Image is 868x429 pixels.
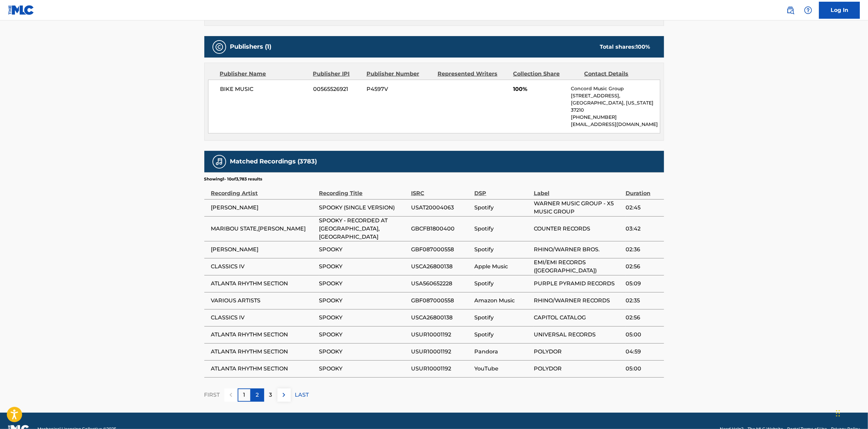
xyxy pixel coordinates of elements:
span: USCA26800138 [411,263,471,271]
span: POLYDOR [534,348,622,356]
span: SPOOKY - RECORDED AT [GEOGRAPHIC_DATA], [GEOGRAPHIC_DATA] [319,217,408,241]
span: GBCFB1800400 [411,225,471,233]
span: ATLANTA RHYTHM SECTION [211,348,316,356]
div: Contact Details [584,70,650,78]
span: ATLANTA RHYTHM SECTION [211,365,316,373]
div: Recording Artist [211,182,316,197]
p: [EMAIL_ADDRESS][DOMAIN_NAME] [571,121,660,128]
div: Publisher IPI [313,70,361,78]
p: 1 [243,391,245,399]
span: P4597V [367,85,432,93]
div: ISRC [411,182,471,197]
span: BIKE MUSIC [220,85,308,93]
span: POLYDOR [534,365,622,373]
div: Publisher Number [367,70,432,78]
img: search [786,6,795,14]
div: Recording Title [319,182,408,197]
iframe: Chat Widget [834,396,868,429]
p: [STREET_ADDRESS], [571,92,660,99]
span: 02:35 [626,297,660,305]
span: USA560652228 [411,280,471,288]
div: Total shares: [600,43,650,51]
span: SPOOKY [319,263,408,271]
span: ATLANTA RHYTHM SECTION [211,280,316,288]
p: [PHONE_NUMBER] [571,114,660,121]
span: EMI/EMI RECORDS ([GEOGRAPHIC_DATA]) [534,258,622,275]
span: [PERSON_NAME] [211,204,316,212]
span: SPOOKY [319,280,408,288]
span: 03:42 [626,225,660,233]
span: USCA26800138 [411,314,471,322]
span: 100% [513,85,566,93]
span: CLASSICS IV [211,314,316,322]
span: SPOOKY [319,245,408,254]
span: Spotify [474,314,530,322]
span: USUR10001192 [411,331,471,339]
span: 02:56 [626,263,660,271]
span: GBF087000558 [411,297,471,305]
span: SPOOKY [319,331,408,339]
img: help [804,6,812,14]
span: 02:56 [626,314,660,322]
img: Matched Recordings [215,158,223,166]
span: Spotify [474,204,530,212]
span: 00565526921 [313,85,361,93]
p: FIRST [204,391,220,399]
span: 05:09 [626,280,660,288]
span: WARNER MUSIC GROUP - X5 MUSIC GROUP [534,200,622,216]
span: VARIOUS ARTISTS [211,297,316,305]
span: PURPLE PYRAMID RECORDS [534,280,622,288]
p: LAST [295,391,309,399]
span: COUNTER RECORDS [534,225,622,233]
span: Spotify [474,280,530,288]
span: USUR10001192 [411,365,471,373]
span: 100 % [636,44,650,50]
span: USAT20004063 [411,204,471,212]
span: MARIBOU STATE,[PERSON_NAME] [211,225,316,233]
h5: Publishers (1) [230,43,272,51]
span: SPOOKY [319,314,408,322]
span: CLASSICS IV [211,263,316,271]
span: Pandora [474,348,530,356]
span: USUR10001192 [411,348,471,356]
p: Concord Music Group [571,85,660,92]
span: CAPITOL CATALOG [534,314,622,322]
span: Spotify [474,225,530,233]
div: Collection Share [513,70,579,78]
a: Public Search [784,3,797,17]
p: [GEOGRAPHIC_DATA], [US_STATE] 37210 [571,99,660,114]
span: Amazon Music [474,297,530,305]
div: Label [534,182,622,197]
div: Help [801,3,815,17]
span: Spotify [474,245,530,254]
span: 04:59 [626,348,660,356]
span: RHINO/WARNER RECORDS [534,297,622,305]
span: 05:00 [626,365,660,373]
span: YouTube [474,365,530,373]
span: Spotify [474,331,530,339]
span: 05:00 [626,331,660,339]
span: RHINO/WARNER BROS. [534,245,622,254]
span: UNIVERSAL RECORDS [534,331,622,339]
div: Drag [836,403,840,424]
div: Represented Writers [438,70,508,78]
span: Apple Music [474,263,530,271]
img: right [280,391,288,399]
img: Publishers [215,43,223,51]
span: SPOOKY (SINGLE VERSION) [319,204,408,212]
img: MLC Logo [8,5,34,15]
p: 3 [269,391,272,399]
span: 02:36 [626,245,660,254]
div: Duration [626,182,660,197]
span: [PERSON_NAME] [211,245,316,254]
p: Showing 1 - 10 of 3,783 results [204,176,262,182]
span: GBF087000558 [411,245,471,254]
span: SPOOKY [319,297,408,305]
div: DSP [474,182,530,197]
span: 02:45 [626,204,660,212]
span: SPOOKY [319,348,408,356]
p: 2 [256,391,259,399]
span: ATLANTA RHYTHM SECTION [211,331,316,339]
div: Publisher Name [220,70,308,78]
